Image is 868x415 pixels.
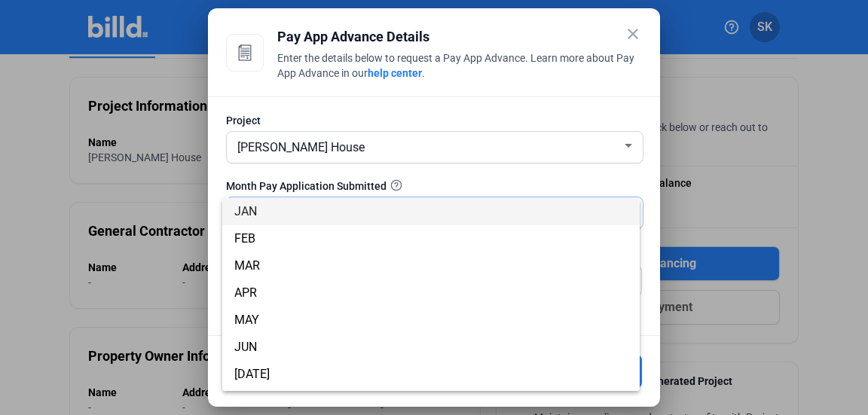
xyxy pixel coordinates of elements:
[234,231,255,246] span: FEB
[234,258,260,273] span: MAR
[234,340,257,354] span: JUN
[234,367,270,381] span: [DATE]
[234,313,259,327] span: MAY
[234,285,257,300] span: APR
[234,204,257,218] span: JAN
